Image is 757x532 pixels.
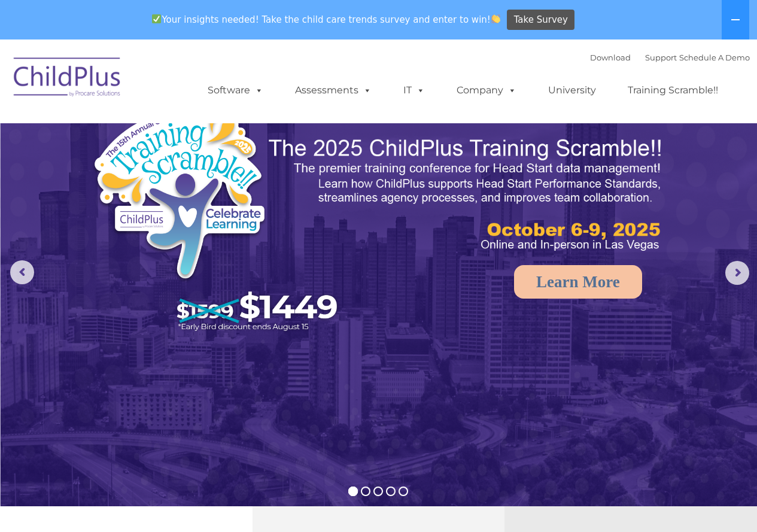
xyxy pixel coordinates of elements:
[616,78,730,102] a: Training Scramble!!
[590,53,631,62] a: Download
[445,78,528,102] a: Company
[514,10,568,31] span: Take Survey
[507,10,574,31] a: Take Survey
[166,79,203,88] span: Last name
[491,14,500,23] img: 👏
[166,128,217,137] span: Phone number
[283,78,384,102] a: Assessments
[152,14,161,23] img: ✅
[679,53,750,62] a: Schedule A Demo
[147,8,506,31] span: Your insights needed! Take the child care trends survey and enter to win!
[590,53,750,62] font: |
[8,49,127,109] img: ChildPlus by Procare Solutions
[196,78,275,102] a: Software
[536,78,608,102] a: University
[514,265,642,299] a: Learn More
[645,53,677,62] a: Support
[391,78,437,102] a: IT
